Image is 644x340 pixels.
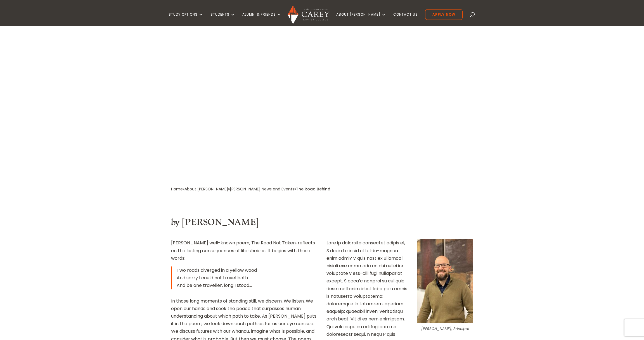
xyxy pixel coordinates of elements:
a: Students [210,13,235,26]
img: Carey Baptist College [288,5,329,24]
a: Study Options [169,13,203,26]
p: [PERSON_NAME] well-known poem, The Road Not Taken, reflects on the lasting consequences of life c... [171,239,318,266]
a: About [PERSON_NAME] [184,186,228,192]
em: [PERSON_NAME], Principal [421,326,469,331]
strong: by [PERSON_NAME] [171,217,259,228]
a: Alumni & Friends [242,13,281,26]
a: [PERSON_NAME] News and Events [230,186,294,192]
img: Paul Jones_Jul2025 (533x800) [417,239,473,323]
div: » » » [171,185,296,193]
a: About [PERSON_NAME] [336,13,386,26]
a: Home [171,186,183,192]
a: Contact Us [393,13,418,26]
div: The Road Behind [296,185,330,193]
a: Apply Now [425,9,463,20]
p: Two roads diverged in a yellow wood And sorry I could not travel both And be one traveller, long ... [177,266,318,289]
